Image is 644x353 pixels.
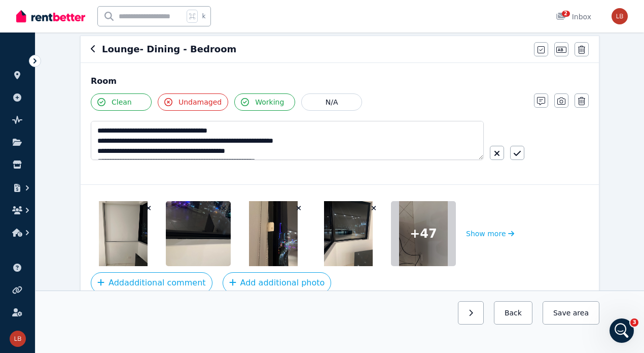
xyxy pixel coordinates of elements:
[556,12,591,22] div: Inbox
[10,59,193,71] h2: 8 collections
[10,205,181,227] p: Creating an Ad, Managing Enquiries, Applications and Tenant Checks
[249,201,298,266] img: image.jpg
[10,192,181,203] p: Finding a Tenant
[99,201,148,266] img: image.jpg
[166,201,253,266] img: image.jpg
[610,318,634,343] iframe: Intercom live chat
[7,26,196,46] div: Search for helpSearch for help
[630,318,638,327] span: 3
[562,11,570,17] span: 2
[7,26,196,46] input: Search for help
[10,101,181,111] p: Browse all Frequently Asked Questions
[10,113,47,124] span: 31 articles
[89,5,116,22] h1: Help
[178,97,222,107] span: Undamaged
[255,97,284,107] span: Working
[160,285,178,292] span: Help
[466,201,514,266] button: Show more
[324,201,373,266] img: image.jpg
[10,153,181,164] p: Getting set up on the RentBetter Platform
[234,93,295,111] button: Working
[91,272,212,294] button: Addadditional comment
[178,4,196,22] div: Close
[10,255,181,266] p: Managing Your Property
[202,12,205,20] span: k
[91,93,152,111] button: Clean
[102,42,236,56] h6: Lounge- Dining - Bedroom
[223,272,332,294] button: Add additional photo
[91,75,589,87] div: Room
[112,97,132,107] span: Clean
[10,140,181,151] p: Getting Started on RentBetter
[10,88,181,99] p: General FAQs
[301,93,362,111] button: N/A
[23,285,44,292] span: Home
[10,229,47,239] span: 13 articles
[573,308,589,318] span: area
[84,285,119,292] span: Messages
[612,8,628,24] img: Leeann Boyan
[10,331,26,347] img: Leeann Boyan
[158,93,228,111] button: Undamaged
[16,9,85,24] img: RentBetter
[10,166,43,176] span: 5 articles
[67,260,135,300] button: Messages
[494,301,532,325] button: Back
[135,260,203,300] button: Help
[410,226,437,242] span: + 47
[543,301,599,325] button: Save area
